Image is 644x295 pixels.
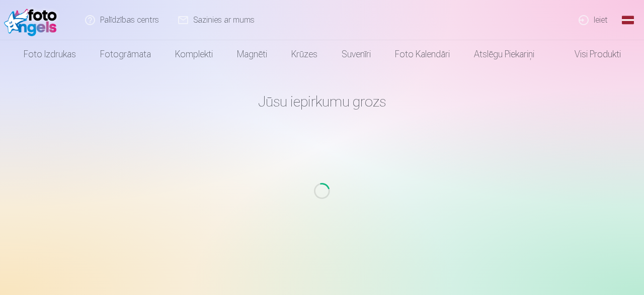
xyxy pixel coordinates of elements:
a: Visi produkti [546,40,633,68]
a: Suvenīri [330,40,383,68]
a: Foto izdrukas [12,40,88,68]
a: Magnēti [225,40,279,68]
a: Fotogrāmata [88,40,163,68]
img: /fa1 [4,4,62,36]
a: Atslēgu piekariņi [462,40,546,68]
a: Foto kalendāri [383,40,462,68]
a: Krūzes [279,40,330,68]
a: Komplekti [163,40,225,68]
h1: Jūsu iepirkumu grozs [28,92,616,111]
